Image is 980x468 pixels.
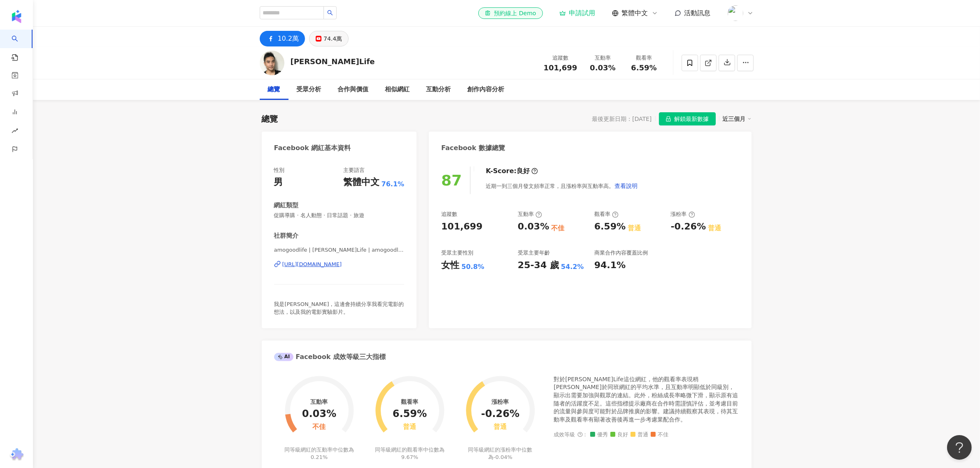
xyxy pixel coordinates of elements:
div: AI [274,353,294,361]
div: 25-34 歲 [518,259,559,272]
div: 101,699 [441,220,482,233]
div: 受眾主要性別 [441,249,473,257]
div: 主要語言 [343,167,365,174]
div: 總覽 [268,85,280,95]
img: KOL Avatar [260,51,284,75]
div: 6.59% [594,220,626,233]
div: 男 [274,176,283,189]
span: -0.04% [493,454,512,460]
div: 最後更新日期：[DATE] [592,116,652,122]
span: search [327,10,333,16]
div: 互動率 [587,54,619,62]
div: 創作內容分析 [468,85,505,95]
span: 9.67% [401,454,418,460]
div: 50.8% [461,262,484,271]
div: 普通 [493,423,507,431]
div: 漲粉率 [671,211,695,218]
span: 促購導購 · 名人動態 · 日常話題 · 旅遊 [274,212,405,219]
div: 成效等級 ： [554,432,739,438]
div: 近期一到三個月發文頻率正常，且漲粉率與互動率高。 [486,178,638,194]
span: 不佳 [651,432,669,438]
img: 1733730258713.jpg [728,5,743,21]
div: 漲粉率 [491,398,509,405]
span: 我是[PERSON_NAME]，這邊會持續分享我看完電影的想法，以及我的電影實驗影片。 [274,301,404,315]
span: 0.21% [311,454,328,460]
div: 近三個月 [723,114,752,124]
div: K-Score : [486,167,538,176]
div: 商業合作內容覆蓋比例 [594,249,648,257]
div: 女性 [441,259,459,272]
div: 0.03% [518,220,549,233]
div: 94.1% [594,259,626,272]
a: search [12,30,28,62]
div: 74.4萬 [324,33,342,44]
div: 同等級網紅的漲粉率中位數為 [464,446,536,461]
span: 查看說明 [615,183,638,189]
div: 追蹤數 [544,54,577,62]
div: 性別 [274,167,285,174]
img: chrome extension [9,448,25,461]
span: 76.1% [382,180,405,189]
div: 觀看率 [629,54,660,62]
span: 優秀 [590,432,608,438]
div: 合作與價值 [338,85,369,95]
div: -0.26% [481,408,519,420]
div: -0.26% [671,220,706,233]
div: Facebook 成效等級三大指標 [274,352,386,361]
div: 觀看率 [594,211,619,218]
div: 不佳 [312,423,326,431]
a: 預約線上 Demo [478,7,542,19]
span: 101,699 [544,63,577,72]
div: 良好 [517,167,530,176]
span: amogoodlife | [PERSON_NAME]Life | amogoodlife [274,246,405,254]
iframe: Help Scout Beacon - Open [947,435,972,460]
span: rise [12,123,18,141]
span: 普通 [631,432,649,438]
span: 活動訊息 [684,9,711,17]
div: 同等級網紅的互動率中位數為 [283,446,355,461]
div: 社群簡介 [274,232,299,240]
div: 互動分析 [426,85,451,95]
span: 解鎖最新數據 [675,113,709,126]
div: [URL][DOMAIN_NAME] [282,261,342,268]
div: 10.2萬 [278,33,299,44]
div: 87 [441,172,462,189]
div: 同等級網紅的觀看率中位數為 [374,446,446,461]
div: 6.59% [393,408,427,420]
a: 申請試用 [559,9,596,17]
div: 互動率 [310,398,328,405]
a: [URL][DOMAIN_NAME] [274,261,405,268]
div: 追蹤數 [441,211,457,218]
div: 0.03% [302,408,336,420]
div: 普通 [628,224,641,233]
div: 預約線上 Demo [485,9,536,17]
button: 10.2萬 [260,31,305,46]
span: 良好 [610,432,629,438]
div: 網紅類型 [274,201,299,210]
span: 繁體中文 [622,9,648,18]
button: 解鎖最新數據 [659,112,716,125]
div: 對於[PERSON_NAME]Life這位網紅，他的觀看率表現稍[PERSON_NAME]於同班網紅的平均水準，且互動率明顯低於同級別，顯示出需要加強與觀眾的連結。此外，粉絲成長率略微下滑，顯示... [554,375,739,424]
div: 54.2% [561,262,584,271]
div: Facebook 數據總覽 [441,144,505,153]
button: 查看說明 [614,178,638,194]
div: Facebook 網紅基本資料 [274,144,351,153]
div: 普通 [708,224,721,233]
div: 相似網紅 [385,85,410,95]
span: 6.59% [631,64,656,72]
div: 觀看率 [401,398,418,405]
button: 74.4萬 [309,31,349,46]
div: 受眾主要年齡 [518,249,550,257]
div: [PERSON_NAME]Life [291,56,375,67]
div: 不佳 [551,224,564,233]
span: 0.03% [590,64,615,72]
div: 互動率 [518,211,542,218]
span: lock [666,116,671,122]
div: 受眾分析 [297,85,321,95]
div: 總覽 [262,113,278,125]
div: 繁體中文 [343,176,379,189]
img: logo icon [10,10,23,23]
div: 普通 [403,423,416,431]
